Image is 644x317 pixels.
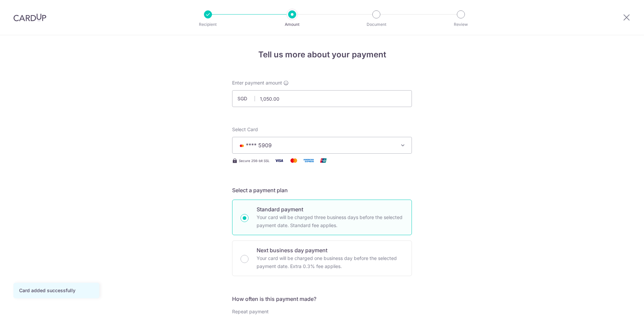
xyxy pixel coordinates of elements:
label: Repeat payment [232,308,269,315]
p: Document [352,21,401,28]
div: Card added successfully [19,287,94,294]
img: Mastercard [287,156,301,165]
input: 0.00 [232,90,412,107]
h5: Select a payment plan [232,186,412,194]
span: SGD [237,95,255,102]
p: Your card will be charged one business day before the selected payment date. Extra 0.3% fee applies. [257,254,404,270]
img: MASTERCARD [238,143,246,148]
p: Recipient [183,21,233,28]
iframe: Opens a widget where you can find more information [601,297,637,314]
span: Secure 256-bit SSL [239,158,270,163]
span: translation missing: en.payables.payment_networks.credit_card.summary.labels.select_card [232,126,258,132]
img: Union Pay [317,156,330,165]
p: Your card will be charged three business days before the selected payment date. Standard fee appl... [257,213,404,229]
span: Enter payment amount [232,80,282,86]
p: Standard payment [257,205,404,213]
p: Review [436,21,486,28]
img: Visa [272,156,286,165]
h4: Tell us more about your payment [232,49,412,61]
img: CardUp [13,13,46,21]
p: Amount [267,21,317,28]
p: Next business day payment [257,246,404,254]
h5: How often is this payment made? [232,295,412,303]
img: American Express [302,156,315,165]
